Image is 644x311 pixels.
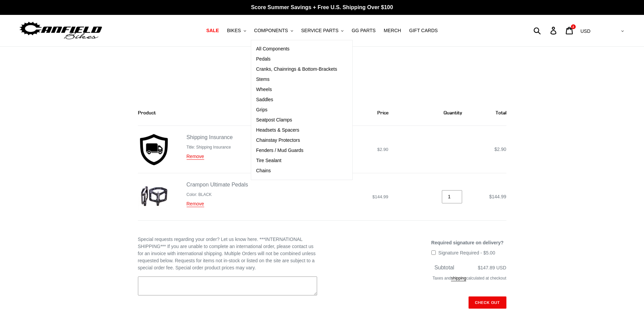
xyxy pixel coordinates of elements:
button: SERVICE PARTS [298,26,347,35]
span: All Components [256,46,290,52]
a: Tire Sealant [251,156,342,166]
a: MERCH [380,26,404,35]
a: SALE [203,26,222,35]
span: Chains [256,168,271,174]
span: COMPONENTS [254,28,288,34]
th: Product [138,100,304,126]
a: 2 [562,23,578,38]
input: Search [537,23,554,38]
span: MERCH [384,28,401,34]
a: Shipping Insurance [187,134,233,140]
a: GG PARTS [348,26,379,35]
span: Headsets & Spacers [256,127,300,133]
a: Chains [251,166,342,176]
div: Taxes and calculated at checkout [327,272,506,288]
span: Saddles [256,97,273,103]
a: Remove Shipping Insurance - Shipping Insurance -mws-39 [187,154,204,160]
th: Quantity [396,100,470,126]
a: Wheels [251,85,342,95]
li: Color: BLACK [187,192,248,198]
a: Cranks, Chainrings & Bottom-Brackets [251,64,342,74]
span: Chainstay Protectors [256,137,300,143]
a: Seatpost Clamps [251,115,342,125]
a: Headsets & Spacers [251,125,342,135]
span: Subtotal [434,265,454,270]
span: GIFT CARDS [409,28,438,34]
a: Crampon Ultimate Pedals [187,182,248,187]
span: Stems [256,76,270,82]
span: $2.90 [377,147,388,152]
span: Pedals [256,56,271,62]
button: COMPONENTS [251,26,296,35]
a: All Components [251,44,342,54]
span: BIKES [227,28,241,34]
a: Grips [251,105,342,115]
li: Title: Shipping Insurance [187,144,233,150]
input: Signature Required - $5.00 [431,250,436,255]
h1: Your Cart [138,65,506,78]
span: Seatpost Clamps [256,117,292,123]
span: Cranks, Chainrings & Bottom-Brackets [256,66,337,72]
span: $144.99 [373,194,388,199]
img: Canfield Bikes [19,20,103,41]
span: Tire Sealant [256,158,282,163]
span: SALE [206,28,219,34]
span: GG PARTS [352,28,376,34]
a: Remove Crampon Ultimate Pedals - BLACK [187,201,204,207]
img: Crampon Ultimate Pedals [138,181,170,213]
a: Chainstay Protectors [251,135,342,146]
label: Special requests regarding your order? Let us know here. ***INTERNATIONAL SHIPPING*** If you are ... [138,236,317,271]
button: BIKES [223,26,249,35]
ul: Product details [187,190,248,198]
th: Total [470,100,506,126]
span: 2 [572,25,574,28]
span: $2.90 [494,147,506,152]
a: Saddles [251,95,342,105]
span: SERVICE PARTS [301,28,338,34]
a: Stems [251,74,342,85]
ul: Product details [187,143,233,150]
a: shipping [451,276,466,281]
span: $144.99 [489,194,506,199]
a: Fenders / Mud Guards [251,146,342,156]
span: Signature Required - $5.00 [438,250,495,256]
span: Grips [256,107,267,113]
span: Wheels [256,87,272,92]
span: Fenders / Mud Guards [256,148,304,153]
a: Pedals [251,54,342,64]
input: Check out [469,296,506,309]
a: GIFT CARDS [406,26,441,35]
span: $147.89 USD [478,265,506,270]
span: Required signature on delivery? [431,240,504,245]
